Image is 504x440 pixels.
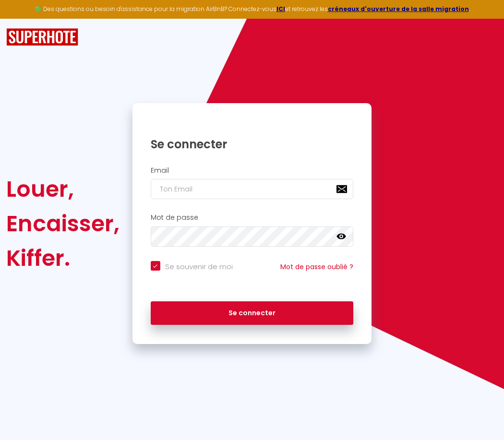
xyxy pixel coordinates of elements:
div: Louer, [6,172,120,206]
h2: Email [151,166,354,175]
a: créneaux d'ouverture de la salle migration [328,5,469,13]
h2: Mot de passe [151,214,354,222]
a: ICI [276,5,285,13]
h1: Se connecter [151,137,354,152]
div: Kiffer. [6,241,120,275]
img: SuperHote logo [6,28,78,46]
a: Mot de passe oublié ? [280,262,353,272]
input: Ton Email [151,179,354,199]
button: Se connecter [151,301,354,325]
div: Encaisser, [6,206,120,241]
